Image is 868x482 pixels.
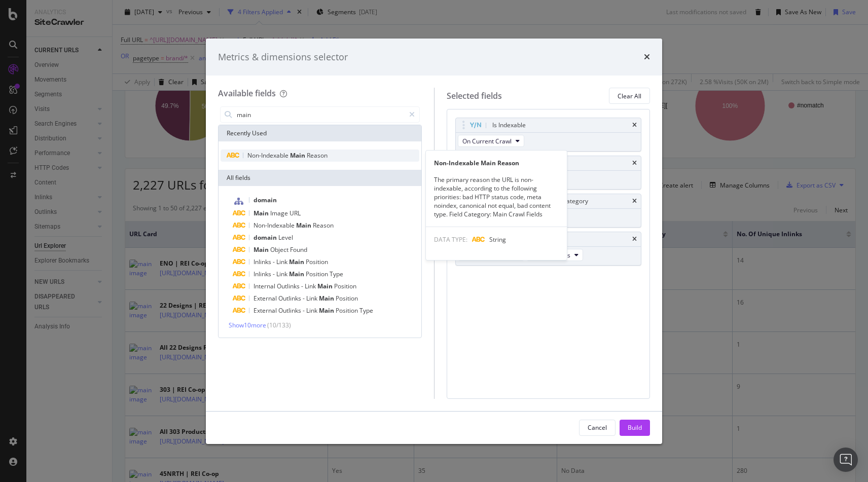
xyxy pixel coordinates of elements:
[247,151,290,160] span: Non-Indexable
[305,282,317,290] span: Link
[218,88,276,99] div: Available fields
[254,306,278,315] span: External
[303,306,306,315] span: -
[306,294,319,303] span: Link
[426,175,567,219] div: The primary reason the URL is non-indexable, according to the following priorities: bad HTTP stat...
[489,235,506,244] span: String
[219,125,421,141] div: Recently Used
[492,196,588,206] div: Number of Products in a Category
[632,198,637,204] div: times
[301,282,305,290] span: -
[254,233,278,242] span: domain
[236,107,405,122] input: Search by field name
[254,196,277,204] span: domain
[278,294,303,303] span: Outlinks
[290,151,307,160] span: Main
[254,221,296,230] span: Non-Indexable
[632,122,637,128] div: times
[254,257,273,266] span: Inlinks
[270,209,290,217] span: Image
[307,151,328,160] span: Reason
[218,51,348,64] div: Metrics & dimensions selector
[254,245,270,254] span: Main
[206,39,662,444] div: modal
[278,306,303,315] span: Outlinks
[588,423,607,432] div: Cancel
[290,245,307,254] span: Found
[270,245,290,254] span: Object
[609,88,650,104] button: Clear All
[296,221,313,230] span: Main
[289,270,306,278] span: Main
[644,51,650,64] div: times
[458,135,524,147] button: On Current Crawl
[277,282,301,290] span: Outlinks
[289,257,306,266] span: Main
[313,221,334,230] span: Reason
[359,306,373,315] span: Type
[426,159,567,167] div: Non-Indexable Main Reason
[254,209,270,217] span: Main
[455,118,642,152] div: Is IndexabletimesOn Current Crawl
[254,270,273,278] span: Inlinks
[632,236,637,242] div: times
[620,420,650,436] button: Build
[278,233,293,242] span: Level
[306,270,330,278] span: Position
[319,306,336,315] span: Main
[492,120,526,130] div: Is Indexable
[834,448,858,472] div: Open Intercom Messenger
[254,294,278,303] span: External
[632,160,637,166] div: times
[273,270,276,278] span: -
[219,170,421,186] div: All fields
[334,282,356,290] span: Position
[306,306,319,315] span: Link
[303,294,306,303] span: -
[276,270,289,278] span: Link
[290,209,301,217] span: URL
[447,90,502,102] div: Selected fields
[317,282,334,290] span: Main
[462,137,512,145] span: On Current Crawl
[628,423,642,432] div: Build
[336,306,359,315] span: Position
[306,257,328,266] span: Position
[434,235,467,244] span: DATA TYPE:
[229,321,266,329] span: Show 10 more
[319,294,336,303] span: Main
[273,257,276,266] span: -
[267,321,291,329] span: ( 10 / 133 )
[618,92,641,100] div: Clear All
[336,294,358,303] span: Position
[254,282,277,290] span: Internal
[330,270,343,278] span: Type
[579,420,616,436] button: Cancel
[276,257,289,266] span: Link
